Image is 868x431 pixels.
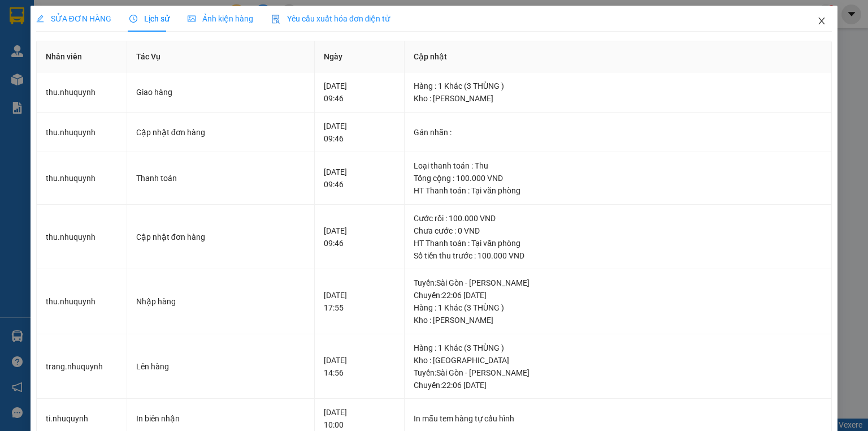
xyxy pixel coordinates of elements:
span: Yêu cầu xuất hóa đơn điện tử [271,14,390,23]
div: Kho : [GEOGRAPHIC_DATA] [414,354,822,367]
td: thu.nhuquynh [37,72,127,113]
div: Loại thanh toán : Thu [414,160,822,172]
div: Gán nhãn : [414,126,822,139]
span: picture [188,15,196,23]
div: Giao hàng [136,86,305,98]
div: Kho : [PERSON_NAME] [414,92,822,105]
div: Tổng cộng : 100.000 VND [414,172,822,184]
td: thu.nhuquynh [37,113,127,153]
div: Số tiền thu trước : 100.000 VND [414,249,822,262]
span: clock-circle [129,15,137,23]
div: Cập nhật đơn hàng [136,231,305,243]
div: [DATE] 10:00 [324,406,395,431]
div: [DATE] 09:46 [324,80,395,105]
div: Lên hàng [136,360,305,373]
div: Tuyến : Sài Gòn - [PERSON_NAME] Chuyến: 22:06 [DATE] [414,367,822,391]
span: close [817,16,826,25]
strong: NHƯ QUỲNH [31,5,138,26]
div: In biên nhận [136,412,305,425]
img: icon [271,15,280,24]
span: Lịch sử [129,14,170,23]
div: [DATE] 14:56 [324,354,395,379]
div: Cập nhật đơn hàng [136,126,305,139]
div: Hàng : 1 Khác (3 THÙNG ) [414,80,822,92]
td: thu.nhuquynh [37,152,127,205]
div: Hàng : 1 Khác (3 THÙNG ) [414,342,822,354]
div: Tuyến : Sài Gòn - [PERSON_NAME] Chuyến: 22:06 [DATE] [414,277,822,301]
div: Chưa cước : 0 VND [414,225,822,237]
div: Hàng : 1 Khác (3 THÙNG ) [414,301,822,314]
div: Kho : [PERSON_NAME] [414,314,822,326]
div: Thanh toán [136,172,305,184]
span: Ảnh kiện hàng [188,14,253,23]
span: VP [PERSON_NAME]: [5,70,88,81]
p: VP [GEOGRAPHIC_DATA]: [5,41,165,68]
td: thu.nhuquynh [37,269,127,334]
div: [DATE] 09:46 [324,225,395,249]
div: [DATE] 17:55 [324,289,395,314]
td: trang.nhuquynh [37,334,127,399]
th: Tác Vụ [127,41,315,72]
div: Cước rồi : 100.000 VND [414,212,822,225]
span: SỬA ĐƠN HÀNG [36,14,111,23]
div: [DATE] 09:46 [324,166,395,191]
th: Ngày [315,41,405,72]
div: HT Thanh toán : Tại văn phòng [414,184,822,197]
div: [DATE] 09:46 [324,120,395,145]
button: Close [806,6,837,37]
div: In mẫu tem hàng tự cấu hình [414,412,822,425]
div: Nhập hàng [136,295,305,308]
strong: 342 [PERSON_NAME], P1, Q10, TP.HCM - 0931 556 979 [5,42,164,68]
td: thu.nhuquynh [37,205,127,270]
div: HT Thanh toán : Tại văn phòng [414,237,822,249]
span: edit [36,15,44,23]
th: Cập nhật [405,41,832,72]
th: Nhân viên [37,41,127,72]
